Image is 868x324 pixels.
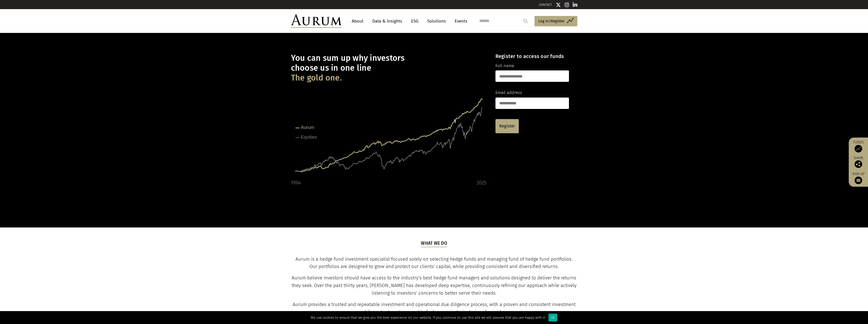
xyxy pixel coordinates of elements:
a: Sign up [851,172,865,184]
div: Ok [548,314,557,321]
a: Funds [851,140,865,153]
img: Instagram icon [565,2,569,7]
span: Aurum is a hedge fund investment specialist focused solely on selecting hedge funds and managing ... [296,256,572,270]
img: Sign up to our newsletter [855,177,862,184]
span: The gold one. [291,73,342,83]
a: Data & Insights [370,16,405,26]
label: Full name [495,63,514,69]
label: Email address [495,89,522,96]
span: Log in/Register [538,18,565,24]
a: Register [495,119,519,133]
a: Log in/Register [534,16,577,27]
a: CONTACT [539,3,552,7]
img: Aurum [291,14,342,28]
tspan: Equities [301,135,317,140]
img: Share this post [855,160,862,168]
div: Share [851,156,865,168]
a: Solutions [425,16,448,26]
a: ESG [409,16,421,26]
h5: What we do [421,240,447,247]
a: About [349,16,366,26]
span: Aurum provides a trusted and repeatable investment and operational due diligence process, with a ... [293,302,576,315]
img: Access Funds [855,145,862,153]
div: 2025 [477,179,487,187]
div: 1994 [291,179,301,187]
span: Aurum believe investors should have access to the industry’s best hedge fund managers and solutio... [292,275,577,296]
tspan: Aurum [301,125,314,130]
h4: Register to access our funds [495,53,569,59]
input: Submit [521,16,531,26]
a: Events [452,16,467,26]
img: Linkedin icon [573,2,577,7]
img: Twitter icon [556,2,561,7]
h1: You can sum up why investors choose us in one line [291,53,487,83]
